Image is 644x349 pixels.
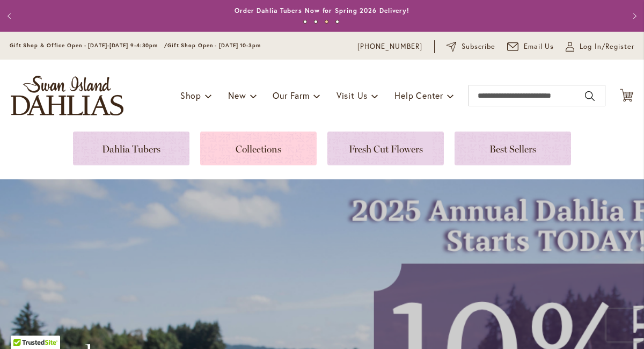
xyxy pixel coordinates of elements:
[580,41,634,52] span: Log In/Register
[566,41,634,52] a: Log In/Register
[447,41,495,52] a: Subscribe
[228,90,246,101] span: New
[10,42,167,49] span: Gift Shop & Office Open - [DATE]-[DATE] 9-4:30pm /
[11,76,123,115] a: store logo
[167,42,261,49] span: Gift Shop Open - [DATE] 10-3pm
[462,41,495,52] span: Subscribe
[623,5,644,27] button: Next
[180,90,201,101] span: Shop
[314,20,318,24] button: 2 of 4
[325,20,328,24] button: 3 of 4
[335,20,339,24] button: 4 of 4
[235,6,409,14] a: Order Dahlia Tubers Now for Spring 2026 Delivery!
[357,41,422,52] a: [PHONE_NUMBER]
[394,90,443,101] span: Help Center
[273,90,309,101] span: Our Farm
[303,20,307,24] button: 1 of 4
[507,41,554,52] a: Email Us
[336,90,368,101] span: Visit Us
[524,41,554,52] span: Email Us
